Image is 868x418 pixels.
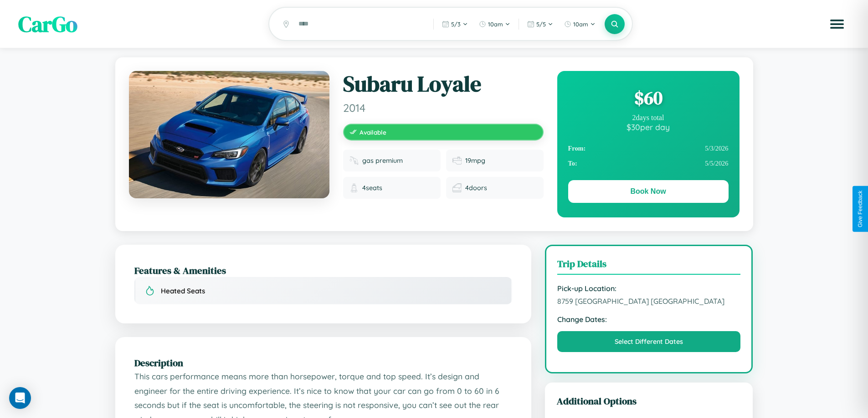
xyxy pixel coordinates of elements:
div: $ 60 [568,86,729,110]
span: 10am [573,20,588,28]
span: gas premium [362,156,403,165]
div: Open Intercom Messenger [9,387,31,409]
span: 10am [488,20,503,28]
span: 5 / 3 [451,20,461,28]
strong: From: [568,145,586,152]
button: Open menu [824,11,850,37]
button: 10am [560,17,600,31]
span: Heated Seats [161,287,205,295]
span: Available [360,128,386,136]
strong: Pick-up Location: [557,284,741,293]
span: 8759 [GEOGRAPHIC_DATA] [GEOGRAPHIC_DATA] [557,297,741,306]
span: 4 doors [465,184,487,192]
button: Book Now [568,180,729,203]
div: 2 days total [568,114,729,122]
div: 5 / 3 / 2026 [568,141,729,156]
button: 5/3 [437,17,473,31]
h2: Description [134,356,512,369]
span: 5 / 5 [536,20,546,28]
div: 5 / 5 / 2026 [568,156,729,171]
button: 5/5 [523,17,558,31]
span: 19 mpg [465,156,485,165]
strong: To: [568,160,577,167]
h3: Additional Options [557,394,741,408]
button: 10am [474,17,515,31]
h3: Trip Details [557,257,741,275]
div: Give Feedback [857,191,863,227]
h1: Subaru Loyale [343,71,544,97]
img: Seats [349,183,359,192]
span: CarGo [18,9,77,39]
span: 2014 [343,101,544,115]
img: Subaru Loyale 2014 [129,71,329,198]
span: 4 seats [362,184,382,192]
button: Select Different Dates [557,331,741,352]
h2: Features & Amenities [134,264,512,277]
div: $ 30 per day [568,122,729,132]
img: Fuel efficiency [452,156,462,165]
img: Fuel type [349,156,359,165]
strong: Change Dates: [557,315,741,324]
img: Doors [452,183,462,192]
